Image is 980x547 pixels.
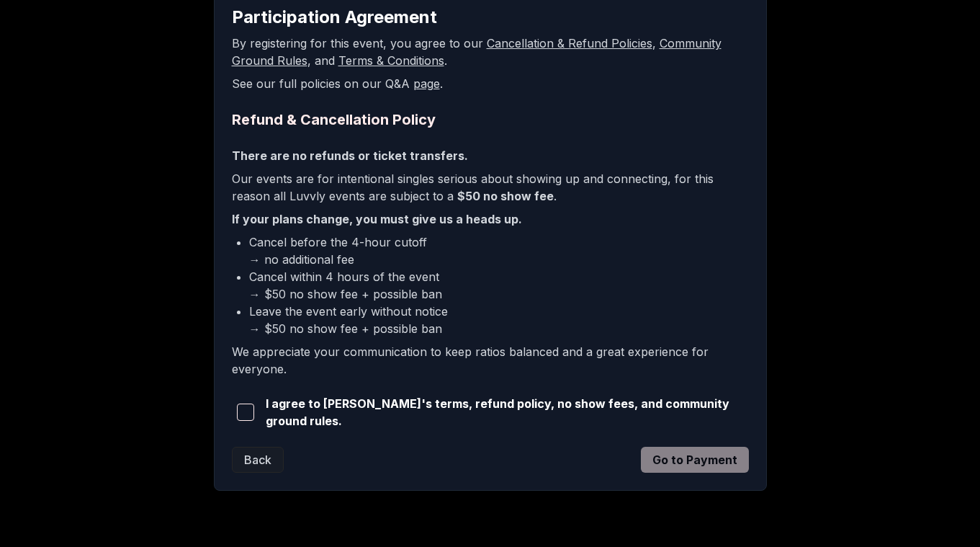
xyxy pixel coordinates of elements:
[249,268,749,303] li: Cancel within 4 hours of the event → $50 no show fee + possible ban
[266,395,749,430] span: I agree to [PERSON_NAME]'s terms, refund policy, no show fees, and community ground rules.
[249,234,749,268] li: Cancel before the 4-hour cutoff → no additional fee
[232,170,749,205] p: Our events are for intentional singles serious about showing up and connecting, for this reason a...
[249,303,749,337] li: Leave the event early without notice → $50 no show fee + possible ban
[232,447,284,473] button: Back
[232,6,749,29] h2: Participation Agreement
[232,343,749,378] p: We appreciate your communication to keep ratios balanced and a great experience for everyone.
[413,76,440,91] a: page
[232,210,749,228] p: If your plans change, you must give us a heads up.
[232,147,749,164] p: There are no refunds or ticket transfers.
[457,189,554,203] b: $50 no show fee
[232,75,749,92] p: See our full policies on our Q&A .
[338,53,444,68] a: Terms & Conditions
[232,35,749,69] p: By registering for this event, you agree to our , , and .
[232,110,749,130] h2: Refund & Cancellation Policy
[487,36,652,50] a: Cancellation & Refund Policies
